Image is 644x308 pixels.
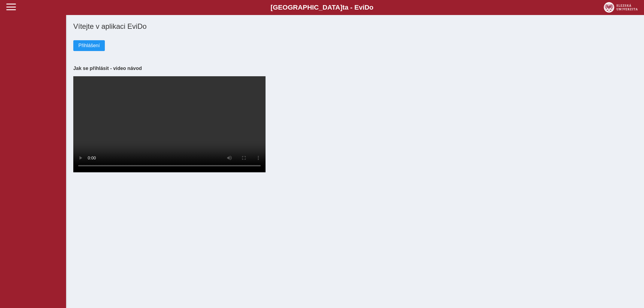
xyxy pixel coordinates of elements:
[73,40,105,51] button: Přihlášení
[369,4,374,11] span: o
[604,2,638,13] img: logo_web_su.png
[73,65,637,71] h3: Jak se přihlásit - video návod
[73,76,266,172] video: Your browser does not support the video tag.
[18,4,626,11] b: [GEOGRAPHIC_DATA] a - Evi
[78,43,100,48] span: Přihlášení
[364,4,369,11] span: D
[73,22,637,31] h1: Vítejte v aplikaci EviDo
[342,4,345,11] span: t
